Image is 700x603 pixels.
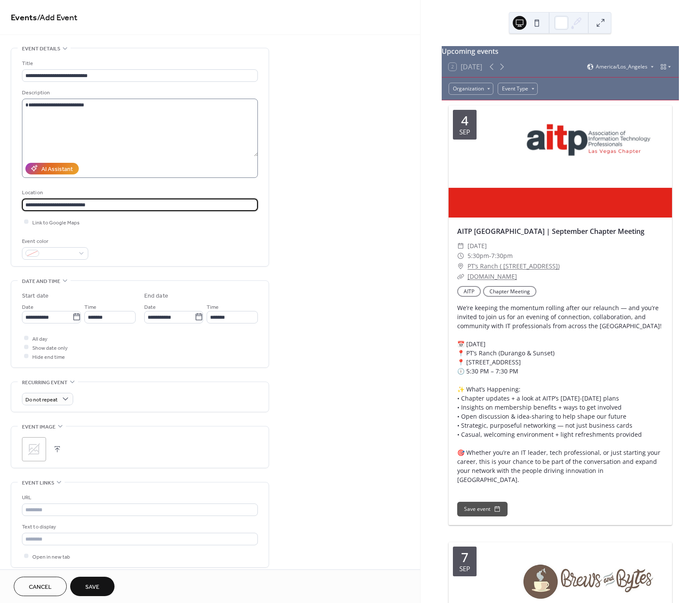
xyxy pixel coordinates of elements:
[489,251,491,261] span: -
[29,583,52,592] span: Cancel
[22,44,60,53] span: Event details
[22,188,256,197] div: Location
[11,9,37,26] a: Events
[468,272,517,280] a: [DOMAIN_NAME]
[144,302,156,311] span: Date
[144,292,168,301] div: End date
[457,251,464,261] div: ​
[22,88,256,97] div: Description
[25,395,58,404] span: Do not repeat
[22,292,49,301] div: Start date
[85,583,99,592] span: Save
[22,277,60,286] span: Date and time
[22,378,68,387] span: Recurring event
[457,241,464,251] div: ​
[32,352,65,361] span: Hide end time
[70,577,115,596] button: Save
[457,261,464,271] div: ​
[468,251,489,261] span: 5:30pm
[491,251,513,261] span: 7:30pm
[468,241,487,251] span: [DATE]
[22,237,87,246] div: Event color
[22,493,256,502] div: URL
[32,552,70,561] span: Open in new tab
[22,437,46,461] div: ;
[22,302,34,311] span: Date
[461,551,468,564] div: 7
[207,302,219,311] span: Time
[14,577,67,596] button: Cancel
[22,479,54,488] span: Event links
[37,9,77,26] span: / Add Event
[25,163,79,174] button: AI Assistant
[457,502,508,516] button: Save event
[468,261,560,271] a: PT’s Ranch ( [STREET_ADDRESS])
[459,566,470,572] div: Sep
[32,334,47,343] span: All day
[449,303,672,484] div: We’re keeping the momentum rolling after our relaunch — and you’re invited to join us for an even...
[32,218,80,227] span: Link to Google Maps
[596,64,647,69] span: America/Los_Angeles
[22,59,256,68] div: Title
[22,423,56,432] span: Event image
[459,129,470,135] div: Sep
[461,114,468,127] div: 4
[22,522,256,532] div: Text to display
[32,343,68,352] span: Show date only
[457,271,464,282] div: ​
[457,227,644,236] a: AITP [GEOGRAPHIC_DATA] | September Chapter Meeting
[84,302,96,311] span: Time
[41,165,73,174] div: AI Assistant
[442,46,679,56] div: Upcoming events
